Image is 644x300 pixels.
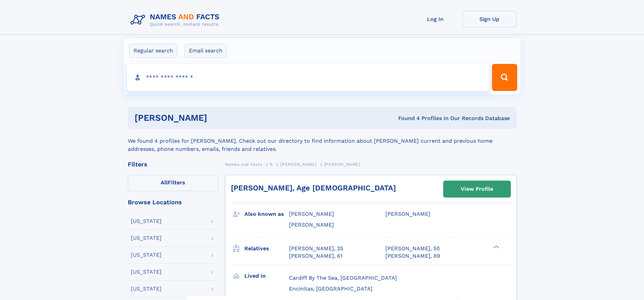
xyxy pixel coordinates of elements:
[289,211,334,217] span: [PERSON_NAME]
[289,252,342,260] a: [PERSON_NAME], 61
[131,286,162,292] div: [US_STATE]
[131,235,162,241] div: [US_STATE]
[289,285,373,292] span: Encinitas, [GEOGRAPHIC_DATA]
[244,243,289,254] h3: Relatives
[244,208,289,220] h3: Also known as
[128,199,218,205] div: Browse Locations
[225,160,262,168] a: Names and Facts
[385,211,430,217] span: [PERSON_NAME]
[270,162,273,167] span: R
[303,115,510,122] div: Found 4 Profiles In Our Records Database
[289,245,343,252] a: [PERSON_NAME], 25
[444,181,510,197] a: View Profile
[161,179,168,186] span: All
[492,245,500,249] div: ❯
[408,11,462,27] a: Log In
[280,160,316,168] a: [PERSON_NAME]
[289,222,334,228] span: [PERSON_NAME]
[492,64,517,91] button: Search Button
[128,175,218,191] label: Filters
[462,11,517,27] a: Sign Up
[131,269,162,275] div: [US_STATE]
[128,11,225,29] img: Logo Names and Facts
[131,252,162,258] div: [US_STATE]
[128,161,218,167] div: Filters
[131,218,162,224] div: [US_STATE]
[128,129,517,153] div: We found 4 profiles for [PERSON_NAME]. Check out our directory to find information about [PERSON_...
[129,44,177,58] label: Regular search
[289,275,397,281] span: Cardiff By The Sea, [GEOGRAPHIC_DATA]
[185,44,227,58] label: Email search
[135,114,303,122] h1: [PERSON_NAME]
[231,184,396,192] a: [PERSON_NAME], Age [DEMOGRAPHIC_DATA]
[244,270,289,282] h3: Lived in
[461,181,493,197] div: View Profile
[324,162,360,167] span: [PERSON_NAME]
[127,64,489,91] input: search input
[385,252,440,260] a: [PERSON_NAME], 89
[385,245,440,252] a: [PERSON_NAME], 50
[280,162,316,167] span: [PERSON_NAME]
[270,160,273,168] a: R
